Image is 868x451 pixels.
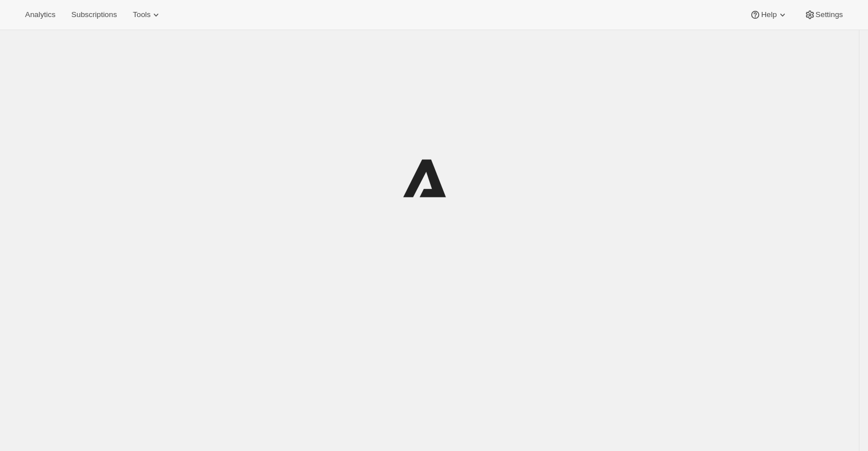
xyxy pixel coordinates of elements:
[761,10,776,19] span: Help
[25,10,55,19] span: Analytics
[64,7,124,23] button: Subscriptions
[797,7,850,23] button: Settings
[126,7,169,23] button: Tools
[743,7,795,23] button: Help
[816,10,843,19] span: Settings
[18,7,62,23] button: Analytics
[133,10,150,19] span: Tools
[71,10,117,19] span: Subscriptions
